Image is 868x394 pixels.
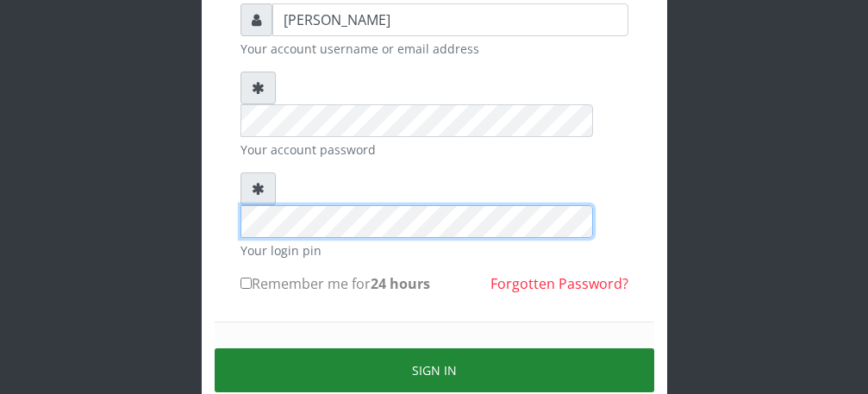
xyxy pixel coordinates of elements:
label: Remember me for [240,273,430,294]
button: Sign in [215,348,654,392]
b: 24 hours [371,274,430,293]
small: Your account username or email address [240,40,628,58]
small: Your login pin [240,241,628,260]
a: Forgotten Password? [490,274,628,293]
input: Remember me for24 hours [240,278,252,289]
small: Your account password [240,141,628,159]
input: Username or email address [272,3,628,36]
